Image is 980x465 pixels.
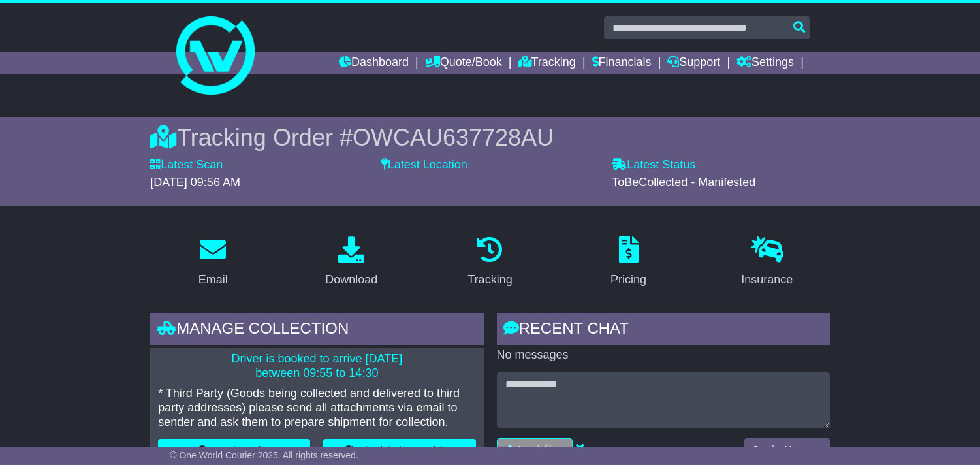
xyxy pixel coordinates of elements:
[736,52,794,74] a: Settings
[150,313,483,348] div: Manage collection
[150,176,240,189] span: [DATE] 09:56 AM
[150,158,223,172] label: Latest Scan
[744,438,830,461] button: Send a Message
[497,348,830,362] p: No messages
[741,271,793,289] div: Insurance
[353,124,554,151] span: OWCAU637728AU
[425,52,502,74] a: Quote/Book
[323,439,475,462] button: Rebook / Change Pickup
[198,271,228,289] div: Email
[158,352,475,380] p: Driver is booked to arrive [DATE] between 09:55 to 14:30
[733,232,801,293] a: Insurance
[610,271,646,289] div: Pricing
[158,387,475,429] p: * Third Party (Goods being collected and delivered to third party addresses) please send all atta...
[150,123,830,152] div: Tracking Order #
[170,450,358,460] span: © One World Courier 2025. All rights reserved.
[467,271,512,289] div: Tracking
[592,52,652,74] a: Financials
[612,176,755,189] span: ToBeCollected - Manifested
[381,158,467,172] label: Latest Location
[497,313,830,348] div: RECENT CHAT
[190,232,236,293] a: Email
[325,271,377,289] div: Download
[518,52,576,74] a: Tracking
[612,158,695,172] label: Latest Status
[339,52,409,74] a: Dashboard
[459,232,520,293] a: Tracking
[317,232,386,293] a: Download
[602,232,655,293] a: Pricing
[158,439,310,462] button: Cancel Booking
[667,52,720,74] a: Support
